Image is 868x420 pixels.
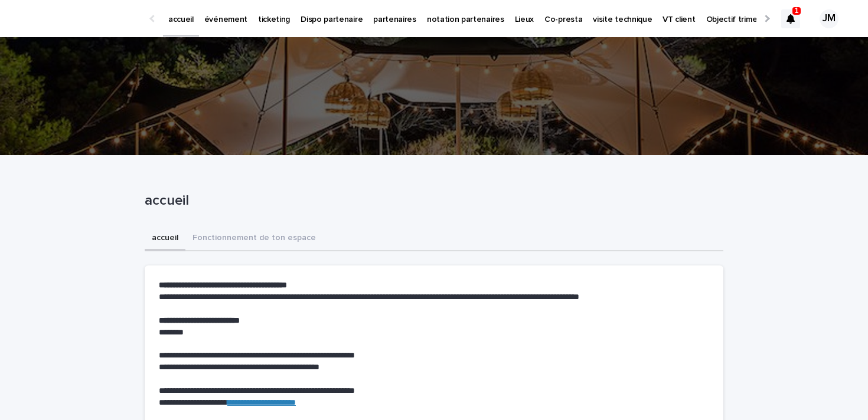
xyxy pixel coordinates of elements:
[781,9,800,28] div: 1
[145,192,719,209] p: accueil
[145,227,185,251] button: accueil
[795,6,799,15] p: 1
[24,7,138,31] img: Ls34BcGeRexTGTNfXpUC
[185,227,323,251] button: Fonctionnement de ton espace
[820,9,838,28] div: JM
